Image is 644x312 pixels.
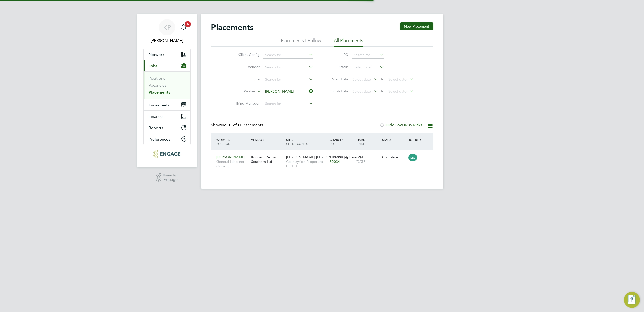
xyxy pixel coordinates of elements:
[211,22,253,32] h2: Placements
[215,135,250,148] div: Worker
[250,152,285,166] div: Konnect Recruit Southern Ltd
[144,111,190,122] button: Finance
[163,173,178,178] span: Powered by
[149,76,165,81] a: Positions
[185,21,191,27] span: 6
[326,65,348,69] label: Status
[163,24,171,31] span: KP
[231,77,260,81] label: Site
[250,135,285,144] div: Vendor
[354,152,381,166] div: [DATE]
[144,133,190,145] button: Preferences
[143,19,191,44] a: KP[PERSON_NAME]
[143,150,191,158] a: Go to home page
[228,123,237,128] span: 01 of
[144,71,190,99] div: Jobs
[149,137,170,142] span: Preferences
[382,155,406,159] div: Complete
[353,89,371,94] span: Select date
[353,77,371,82] span: Select date
[179,19,189,35] a: 6
[149,90,170,95] a: Placements
[326,52,348,57] label: PO
[408,154,417,161] span: Low
[379,76,386,82] span: To
[334,37,363,47] li: All Placements
[352,52,384,59] input: Search for...
[263,76,313,83] input: Search for...
[149,83,166,88] a: Vacancies
[379,88,386,94] span: To
[144,49,190,60] button: Network
[624,292,640,308] button: Engage Resource Center
[263,100,313,107] input: Search for...
[286,155,361,159] span: [PERSON_NAME] [PERSON_NAME] (phase 2)
[144,99,190,110] button: Timesheets
[388,77,407,82] span: Select date
[381,135,407,144] div: Status
[216,159,249,168] span: General Labourer (Zone 3)
[407,135,424,144] div: IR35 Risk
[326,77,348,81] label: Start Date
[354,135,381,148] div: Start
[400,22,433,30] button: New Placement
[137,14,197,167] nav: Main navigation
[263,52,313,59] input: Search for...
[326,89,348,93] label: Finish Date
[330,159,340,164] span: S0034
[263,64,313,71] input: Search for...
[356,138,365,146] span: / Finish
[211,123,264,128] div: Showing
[379,123,422,128] label: Hide Low IR35 Risks
[231,52,260,57] label: Client Config
[143,37,191,44] span: Kasia Piwowar
[144,60,190,71] button: Jobs
[149,125,163,130] span: Reports
[153,150,180,158] img: konnectrecruit-logo-retina.png
[156,173,178,183] a: Powered byEngage
[163,178,178,182] span: Engage
[226,89,255,94] label: Worker
[216,155,245,159] span: [PERSON_NAME]
[149,52,164,57] span: Network
[352,64,384,71] input: Select one
[231,65,260,69] label: Vendor
[388,89,407,94] span: Select date
[328,135,355,148] div: Charge
[286,138,308,146] span: / Client Config
[342,155,346,159] span: / hr
[356,159,367,164] span: [DATE]
[231,101,260,106] label: Hiring Manager
[149,64,157,68] span: Jobs
[285,135,328,148] div: Site
[330,155,341,159] span: £18.88
[215,152,433,156] a: [PERSON_NAME]General Labourer (Zone 3)Konnect Recruit Southern Ltd[PERSON_NAME] [PERSON_NAME] (ph...
[149,103,170,107] span: Timesheets
[149,114,163,119] span: Finance
[263,88,313,95] input: Search for...
[144,122,190,133] button: Reports
[228,123,263,128] span: 01 Placements
[286,159,327,168] span: Countryside Properties UK Ltd
[330,138,343,146] span: / PO
[281,37,321,47] li: Placements I Follow
[216,138,230,146] span: / Position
